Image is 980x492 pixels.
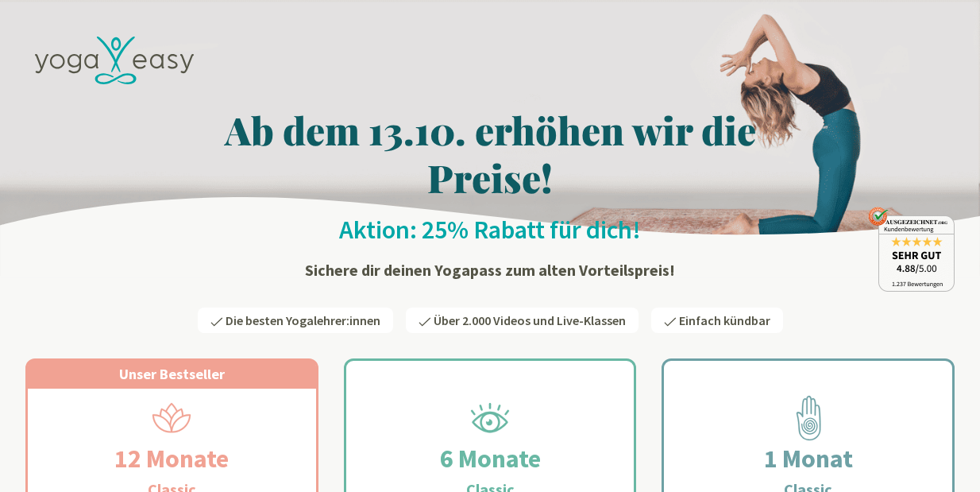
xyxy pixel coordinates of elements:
[679,312,770,328] span: Einfach kündbar
[226,312,380,328] span: Die besten Yogalehrer:innen
[25,214,955,246] h2: Aktion: 25% Rabatt für dich!
[25,106,955,201] h1: Ab dem 13.10. erhöhen wir die Preise!
[76,440,267,478] h2: 12 Monate
[119,365,225,383] span: Unser Bestseller
[868,207,955,292] img: ausgezeichnet_badge.png
[305,260,675,280] strong: Sichere dir deinen Yogapass zum alten Vorteilspreis!
[434,312,626,328] span: Über 2.000 Videos und Live-Klassen
[726,440,891,478] h2: 1 Monat
[402,440,579,478] h2: 6 Monate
